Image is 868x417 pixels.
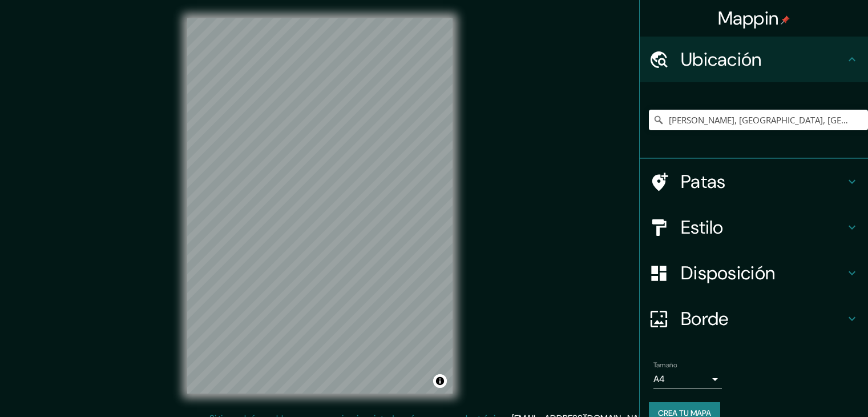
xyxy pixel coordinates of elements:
img: pin-icon.png [781,15,790,25]
button: Activar o desactivar atribución [433,374,447,388]
font: Estilo [681,215,724,239]
input: Elige tu ciudad o zona [649,110,868,130]
font: Borde [681,307,729,331]
iframe: Lanzador de widgets de ayuda [766,372,855,404]
font: Disposición [681,261,775,285]
div: Disposición [640,250,868,296]
font: Ubicación [681,47,762,71]
div: Estilo [640,205,868,250]
div: Borde [640,296,868,342]
font: Tamaño [653,360,677,370]
canvas: Mapa [187,18,453,394]
div: Patas [640,159,868,205]
div: A4 [653,370,722,388]
font: Mappin [718,6,779,30]
div: Ubicación [640,37,868,82]
font: Patas [681,170,726,194]
font: A4 [653,373,665,385]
